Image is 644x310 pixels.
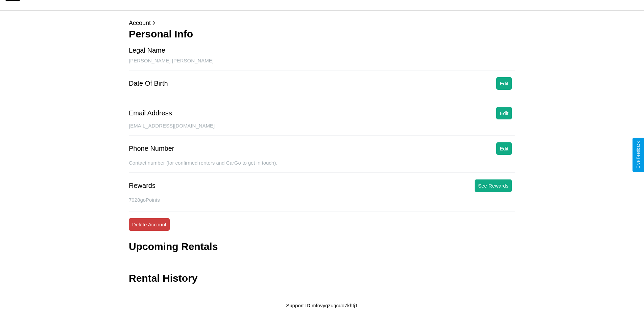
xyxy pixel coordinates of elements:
div: Give Feedback [636,141,641,169]
p: Support ID: mfovyqzugcdo7khtj1 [286,301,358,310]
button: Edit [496,77,512,90]
button: Edit [496,142,512,155]
div: Rewards [129,182,156,190]
p: 7028 goPoints [129,195,515,204]
div: Legal Name [129,47,165,54]
h3: Personal Info [129,28,515,40]
h3: Upcoming Rentals [129,241,218,252]
div: [EMAIL_ADDRESS][DOMAIN_NAME] [129,123,515,136]
div: [PERSON_NAME] [PERSON_NAME] [129,58,515,71]
div: Phone Number [129,145,174,152]
div: Email Address [129,109,172,117]
button: Delete Account [129,218,170,231]
button: Edit [496,107,512,119]
div: Contact number (for confirmed renters and CarGo to get in touch). [129,160,515,173]
button: See Rewards [475,179,512,192]
div: Date Of Birth [129,80,168,87]
p: Account [129,18,515,28]
h3: Rental History [129,273,197,284]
